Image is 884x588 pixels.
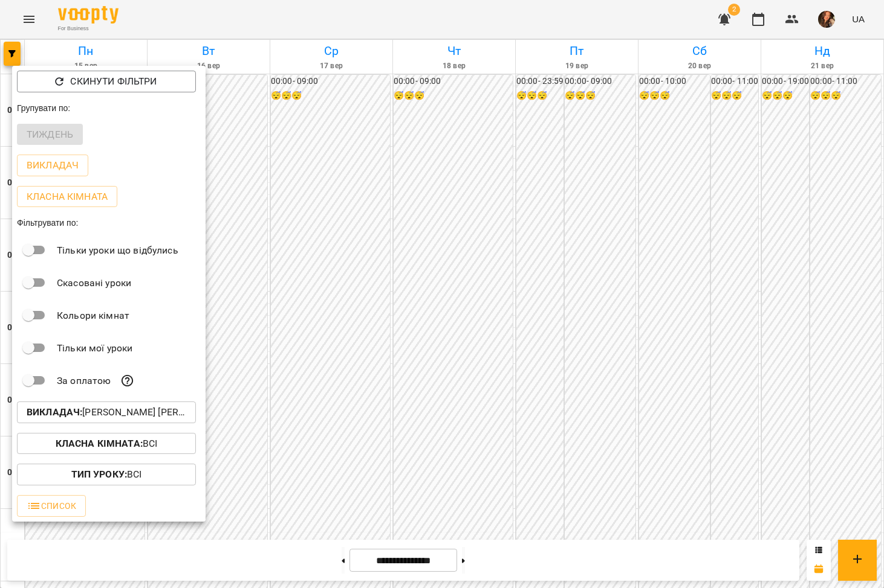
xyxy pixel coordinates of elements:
[17,186,117,208] button: Класна кімната
[56,438,143,449] b: Класна кімната :
[57,374,111,388] p: За оплатою
[12,97,206,119] div: Групувати по:
[71,467,142,482] p: Всі
[57,308,129,323] p: Кольори кімнат
[71,468,127,480] b: Тип Уроку :
[56,436,158,451] p: Всі
[17,401,196,423] button: Викладач:[PERSON_NAME] [PERSON_NAME],[PERSON_NAME]
[27,406,82,418] b: Викладач :
[57,276,131,290] p: Скасовані уроки
[17,71,196,92] button: Скинути фільтри
[57,341,132,356] p: Тільки мої уроки
[17,433,196,455] button: Класна кімната:Всі
[27,158,79,173] p: Викладач
[17,495,86,517] button: Список
[27,190,108,204] p: Класна кімната
[57,243,178,258] p: Тільки уроки що відбулись
[12,212,206,234] div: Фільтрувати по:
[17,464,196,485] button: Тип Уроку:Всі
[17,155,88,176] button: Викладач
[27,499,76,513] span: Список
[27,405,186,420] p: [PERSON_NAME] [PERSON_NAME],[PERSON_NAME]
[70,74,157,89] p: Скинути фільтри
